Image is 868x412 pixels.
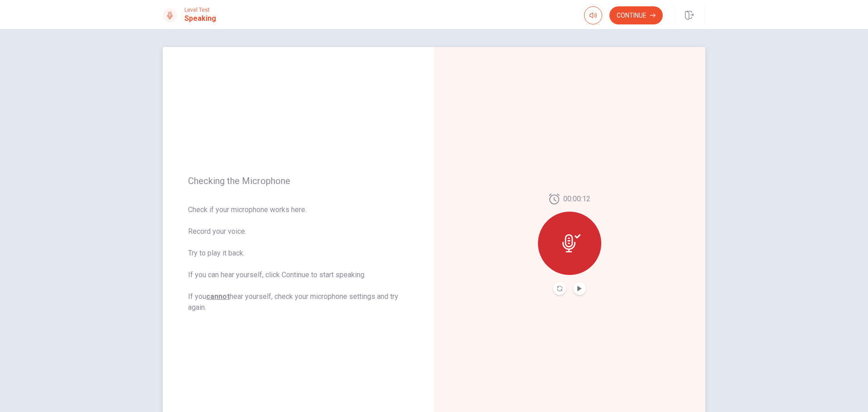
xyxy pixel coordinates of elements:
[206,292,230,301] u: cannot
[184,7,216,13] span: Level Test
[573,282,586,295] button: Play Audio
[609,6,663,24] button: Continue
[188,204,409,313] span: Check if your microphone works here. Record your voice. Try to play it back. If you can hear your...
[553,282,566,295] button: Record Again
[184,13,216,24] h1: Speaking
[188,175,409,186] span: Checking the Microphone
[563,194,590,204] span: 00:00:12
